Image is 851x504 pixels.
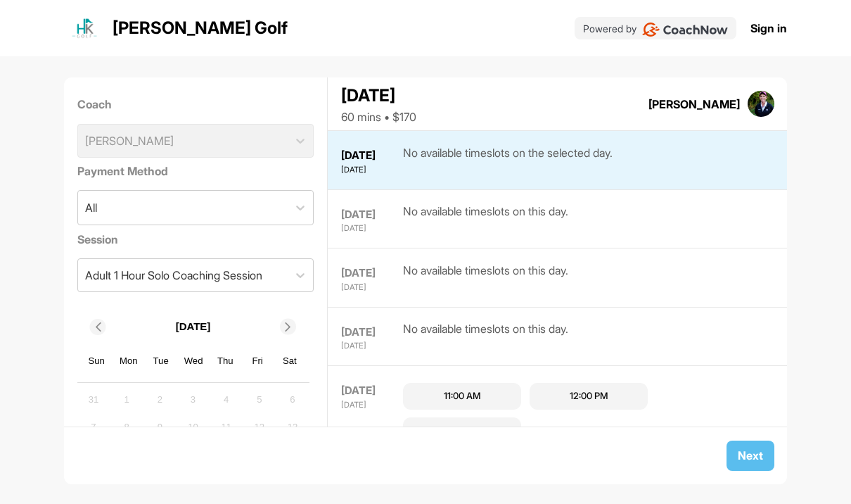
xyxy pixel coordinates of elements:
div: Not available Sunday, August 31st, 2025 [83,389,104,410]
div: [DATE] [341,325,399,341]
label: Session [77,231,314,248]
div: Not available Thursday, September 11th, 2025 [216,417,237,438]
div: [DATE] [341,399,399,411]
div: No available timeslots on this day. [403,320,568,352]
div: Not available Thursday, September 4th, 2025 [216,389,237,410]
div: 12:00 PM [570,389,608,403]
div: Not available Monday, September 1st, 2025 [116,389,137,410]
div: 11:00 AM [444,389,481,403]
label: Coach [77,96,314,113]
div: Not available Wednesday, September 3rd, 2025 [183,389,204,410]
div: Mon [120,352,138,370]
div: All [85,199,97,216]
div: [DATE] [341,383,399,399]
span: Next [738,448,763,462]
div: [DATE] [341,340,399,352]
img: logo [68,11,101,45]
div: [DATE] [341,148,399,164]
div: Not available Tuesday, September 9th, 2025 [149,417,170,438]
label: Payment Method [77,163,314,179]
div: Thu [217,352,235,370]
div: Adult 1 Hour Solo Coaching Session [85,267,262,284]
div: No available timeslots on this day. [403,203,568,234]
div: Not available Wednesday, September 10th, 2025 [183,417,204,438]
a: Sign in [750,20,787,37]
div: No available timeslots on the selected day. [403,144,613,176]
div: Not available Sunday, September 7th, 2025 [83,417,104,438]
div: Not available Saturday, September 6th, 2025 [282,389,303,410]
div: [DATE] [341,164,399,176]
div: Fri [248,352,267,370]
div: Wed [184,352,203,370]
div: Tue [152,352,170,370]
div: Not available Friday, September 12th, 2025 [249,417,270,438]
div: [DATE] [341,222,399,234]
p: [PERSON_NAME] Golf [113,15,288,41]
div: [PERSON_NAME] [648,96,740,113]
p: Powered by [583,21,636,36]
button: Next [727,441,774,471]
img: square_3a637bf1812625bbe0a2dd899ceb9368.jpg [748,91,774,118]
div: Not available Friday, September 5th, 2025 [249,389,270,410]
div: [DATE] [341,207,399,223]
div: Not available Tuesday, September 2nd, 2025 [149,389,170,410]
div: Not available Saturday, September 13th, 2025 [282,417,303,438]
img: CoachNow [642,23,729,37]
div: Sat [281,352,299,370]
div: 3:00 PM [444,424,480,438]
div: No available timeslots on this day. [403,262,568,294]
p: [DATE] [176,319,211,335]
div: Sun [87,352,105,370]
div: Not available Monday, September 8th, 2025 [116,417,137,438]
div: 60 mins • $170 [341,108,416,125]
div: [DATE] [341,282,399,294]
div: [DATE] [341,265,399,282]
div: [DATE] [341,83,416,108]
